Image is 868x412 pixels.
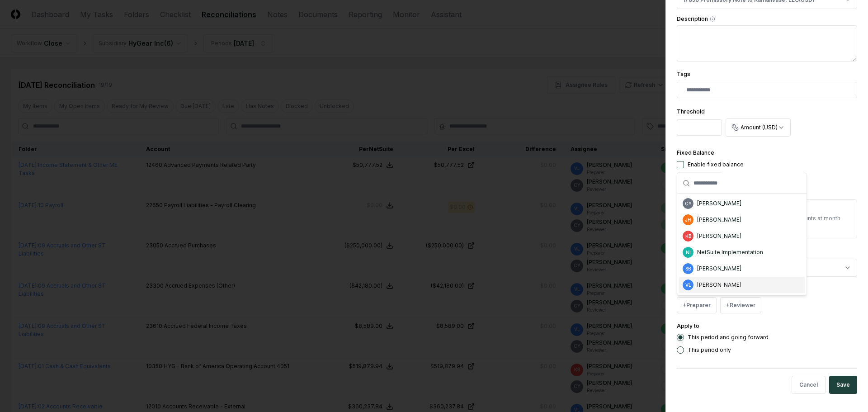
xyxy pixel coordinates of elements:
div: [PERSON_NAME] [697,199,741,208]
button: Save [829,376,857,394]
label: Description [677,16,857,22]
span: KB [685,233,691,240]
label: Tags [677,71,690,77]
label: Fixed Balance [677,149,714,156]
span: CY [685,200,692,207]
span: NI [686,249,691,256]
label: Threshold [677,108,705,115]
div: Enable fixed balance [688,161,744,169]
div: Suggestions [677,194,807,295]
div: [PERSON_NAME] [697,265,741,273]
button: +Preparer [677,297,717,313]
div: [PERSON_NAME] [697,216,741,224]
span: SB [685,265,691,272]
label: This period and going forward [688,335,769,340]
label: This period only [688,347,731,353]
button: Description [710,16,715,22]
label: Apply to [677,322,699,329]
div: [PERSON_NAME] [697,281,741,289]
div: NetSuite Implementation [697,248,763,256]
button: +Reviewer [720,297,761,313]
div: [PERSON_NAME] [697,232,741,240]
span: VL [685,282,691,289]
span: JH [685,217,691,223]
button: Cancel [792,376,826,394]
